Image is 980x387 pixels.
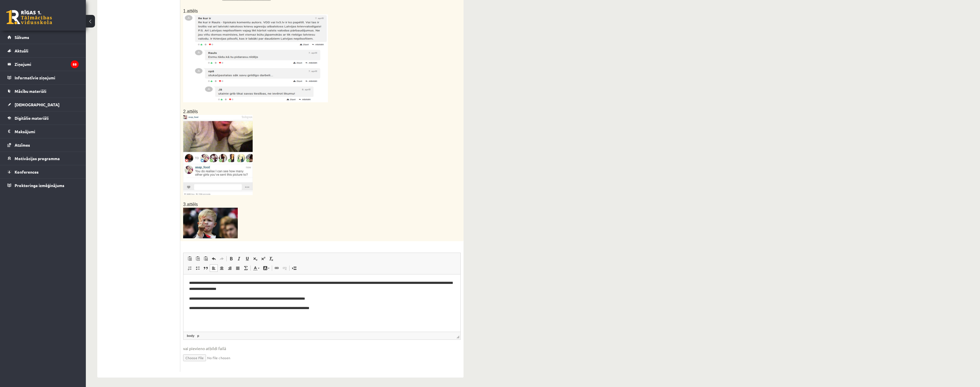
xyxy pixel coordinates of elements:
[251,264,261,272] a: Teksta krāsa
[15,58,79,71] legend: Ziņojumi
[7,111,79,125] a: Digitālie materiāli
[183,202,198,207] span: 3.attēls
[15,115,49,121] span: Digitālie materiāli
[194,264,202,272] a: Ievietot/noņemt sarakstu ar aizzīmēm
[7,152,79,165] a: Motivācijas programma
[15,89,46,94] span: Mācību materiāli
[202,255,210,262] a: Ievietot no Worda
[227,255,235,262] a: Treknraksts (vadīšanas taustiņš+B)
[6,10,52,24] a: Rīgas 1. Tālmācības vidusskola
[290,264,298,272] a: Ievietot lapas pārtraukumu drukai
[7,31,79,44] a: Sākums
[186,255,194,262] a: Ielīmēt (vadīšanas taustiņš+V)
[183,208,238,238] img: media
[7,85,79,98] a: Mācību materiāli
[194,255,202,262] a: Ievietot kā vienkāršu tekstu (vadīšanas taustiņš+pārslēgšanas taustiņš+V)
[186,264,194,272] a: Ievietot/noņemt numurētu sarakstu
[15,142,30,148] span: Atzīmes
[183,115,253,195] img: media
[15,102,60,107] span: [DEMOGRAPHIC_DATA]
[183,9,198,13] span: 1.attēls
[7,125,79,138] a: Maksājumi
[242,264,250,272] a: Math
[210,264,218,272] a: Izlīdzināt pa kreisi
[235,255,243,262] a: Slīpraksts (vadīšanas taustiņš+I)
[210,255,218,262] a: Atcelt (vadīšanas taustiņš+Z)
[15,35,29,40] span: Sākums
[273,264,281,272] a: Saite (vadīšanas taustiņš+K)
[183,14,328,102] img: media
[226,264,234,272] a: Izlīdzināt pa labi
[7,44,79,57] a: Aktuāli
[281,264,289,272] a: Atsaistīt
[218,255,226,262] a: Atkārtot (vadīšanas taustiņš+Y)
[7,138,79,152] a: Atzīmes
[243,255,251,262] a: Pasvītrojums (vadīšanas taustiņš+U)
[15,125,79,138] legend: Maksājumi
[183,109,198,114] span: 2.attēls
[196,333,200,338] a: p elements
[202,264,210,272] a: Bloka citāts
[183,274,460,332] iframe: Bagātinātā teksta redaktors, wiswyg-editor-user-answer-47024859060060
[15,183,64,188] span: Proktoringa izmēģinājums
[218,264,226,272] a: Centrēti
[251,255,259,262] a: Apakšraksts
[186,333,195,338] a: body elements
[15,48,28,53] span: Aktuāli
[7,165,79,178] a: Konferences
[261,264,271,272] a: Fona krāsa
[259,255,267,262] a: Augšraksts
[71,60,79,68] i: 88
[15,156,60,161] span: Motivācijas programma
[7,98,79,111] a: [DEMOGRAPHIC_DATA]
[7,71,79,84] a: Informatīvie ziņojumi
[15,169,39,174] span: Konferences
[234,264,242,272] a: Izlīdzināt malas
[456,335,459,338] span: Mērogot
[7,179,79,192] a: Proktoringa izmēģinājums
[15,71,79,84] legend: Informatīvie ziņojumi
[267,255,275,262] a: Noņemt stilus
[7,58,79,71] a: Ziņojumi88
[183,345,461,351] span: vai pievieno atbildi failā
